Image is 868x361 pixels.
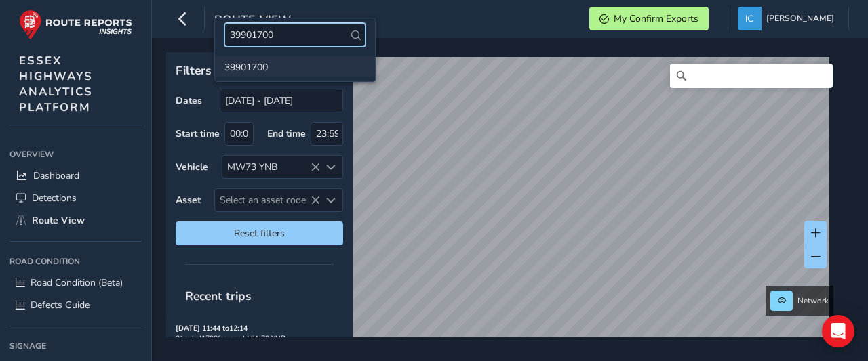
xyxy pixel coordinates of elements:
[176,333,343,343] div: 31 min | 1798 frames | MW73 YNB
[222,156,320,178] div: MW73 YNB
[19,9,132,40] img: rr logo
[176,194,201,207] label: Asset
[670,64,833,88] input: Search
[19,53,93,115] span: ESSEX HIGHWAYS ANALYTICS PLATFORM
[176,62,343,79] p: Filters
[214,12,291,30] span: route-view
[267,127,306,140] label: End time
[176,221,343,245] button: Reset filters
[822,315,854,347] div: Open Intercom Messenger
[215,189,320,211] span: Select an asset code
[31,299,90,312] span: Defects Guide
[320,189,342,211] div: Select an asset code
[176,278,261,314] span: Recent trips
[171,57,829,353] canvas: Map
[9,294,142,316] a: Defects Guide
[9,165,142,187] a: Dashboard
[614,12,698,25] span: My Confirm Exports
[176,127,220,140] label: Start time
[176,323,248,333] strong: [DATE] 11:44 to 12:14
[738,7,839,30] button: [PERSON_NAME]
[766,7,834,30] span: [PERSON_NAME]
[31,276,123,289] span: Road Condition (Beta)
[9,144,142,165] div: Overview
[32,214,85,227] span: Route View
[186,227,333,240] span: Reset filters
[176,94,202,107] label: Dates
[9,251,142,272] div: Road Condition
[33,169,79,182] span: Dashboard
[9,336,142,356] div: Signage
[9,187,142,209] a: Detections
[738,7,762,30] img: diamond-layout
[176,161,208,173] label: Vehicle
[589,7,709,30] button: My Confirm Exports
[32,192,77,205] span: Detections
[797,295,829,306] span: Network
[9,209,142,232] a: Route View
[215,56,375,77] li: 39901700
[9,272,142,294] a: Road Condition (Beta)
